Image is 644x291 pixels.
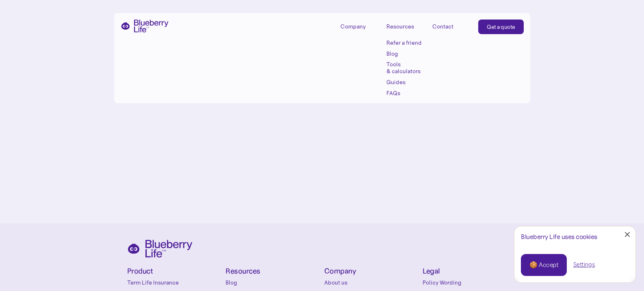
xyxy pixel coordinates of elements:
[386,50,423,57] a: Blog
[423,278,517,287] a: Policy Wording
[340,20,377,33] div: Company
[386,39,423,97] nav: Resources
[324,278,419,287] a: About us
[432,23,453,30] div: Contact
[573,261,595,269] a: Settings
[386,39,423,46] a: Refer a friend
[478,20,524,34] a: Get a quote
[386,61,423,75] a: Tools & calculators
[432,20,469,33] a: Contact
[619,226,635,243] a: Close Cookie Popup
[521,254,567,276] a: 🍪 Accept
[121,20,169,33] a: home
[226,278,320,287] a: Blog
[340,23,366,30] div: Company
[386,79,423,86] a: Guides
[386,20,423,33] div: Resources
[226,267,320,275] h4: Resources
[386,90,423,97] a: FAQs
[487,23,515,31] div: Get a quote
[521,233,629,241] div: Blueberry Life uses cookies
[423,267,517,275] h4: Legal
[127,267,222,275] h4: Product
[324,267,419,275] h4: Company
[529,261,558,269] div: 🍪 Accept
[386,23,414,30] div: Resources
[127,278,222,287] a: Term Life Insurance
